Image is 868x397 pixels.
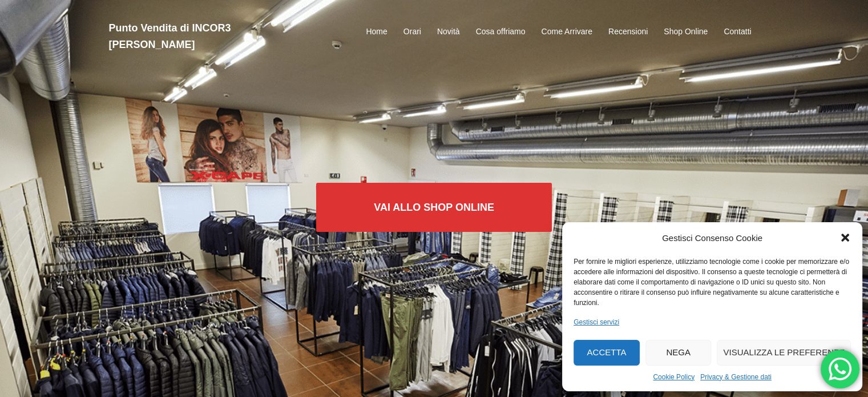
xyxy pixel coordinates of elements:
[574,340,640,366] button: Accetta
[366,25,387,39] a: Home
[724,25,751,39] a: Contatti
[662,231,762,246] div: Gestisci Consenso Cookie
[645,340,712,366] button: Nega
[821,350,859,388] div: 'Hai
[109,20,314,53] h2: Punto Vendita di INCOR3 [PERSON_NAME]
[437,25,460,39] a: Novità
[476,25,526,39] a: Cosa offriamo
[608,25,648,39] a: Recensioni
[839,232,851,243] div: Chiudi la finestra di dialogo
[574,256,850,308] div: Per fornire le migliori esperienze, utilizziamo tecnologie come i cookie per memorizzare e/o acce...
[316,183,552,232] a: Vai allo SHOP ONLINE
[403,25,421,39] a: Orari
[541,25,592,39] a: Come Arrivare
[653,371,695,383] a: Cookie Policy
[664,25,708,39] a: Shop Online
[700,371,772,383] a: Privacy & Gestione dati
[574,316,619,328] a: Gestisci servizi
[717,340,851,366] button: Visualizza le preferenze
